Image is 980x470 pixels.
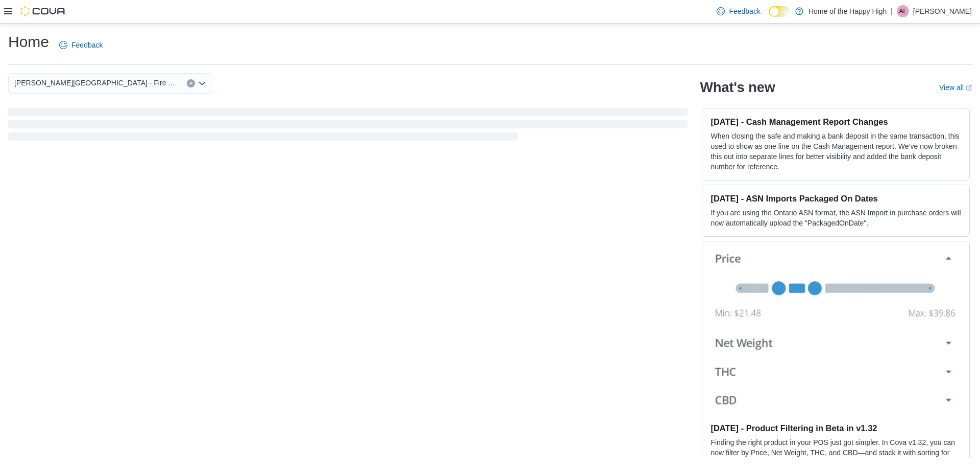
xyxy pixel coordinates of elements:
span: Loading [8,110,688,143]
button: Open list of options [198,79,206,87]
a: Feedback [55,35,107,55]
input: Dark Mode [769,6,790,17]
span: Dark Mode [769,17,769,17]
p: | [891,5,893,17]
h3: [DATE] - Product Filtering in Beta in v1.32 [710,423,961,433]
h1: Home [8,32,49,52]
h2: What's new [700,79,775,96]
p: [PERSON_NAME] [913,5,972,17]
h3: [DATE] - ASN Imports Packaged On Dates [710,193,961,204]
p: If you are using the Ontario ASN format, the ASN Import in purchase orders will now automatically... [710,208,961,228]
p: Home of the Happy High [808,5,887,17]
p: When closing the safe and making a bank deposit in the same transaction, this used to show as one... [710,131,961,172]
a: Feedback [713,1,764,21]
svg: External link [966,85,972,91]
h3: [DATE] - Cash Management Report Changes [710,117,961,127]
div: Adam Lamoureux [897,5,909,17]
a: View allExternal link [939,83,972,92]
span: [PERSON_NAME][GEOGRAPHIC_DATA] - Fire & Flower [14,77,177,89]
span: AL [899,5,907,17]
img: Cova [20,6,66,16]
span: Feedback [729,6,760,16]
button: Clear input [187,79,195,87]
span: Feedback [71,40,103,50]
